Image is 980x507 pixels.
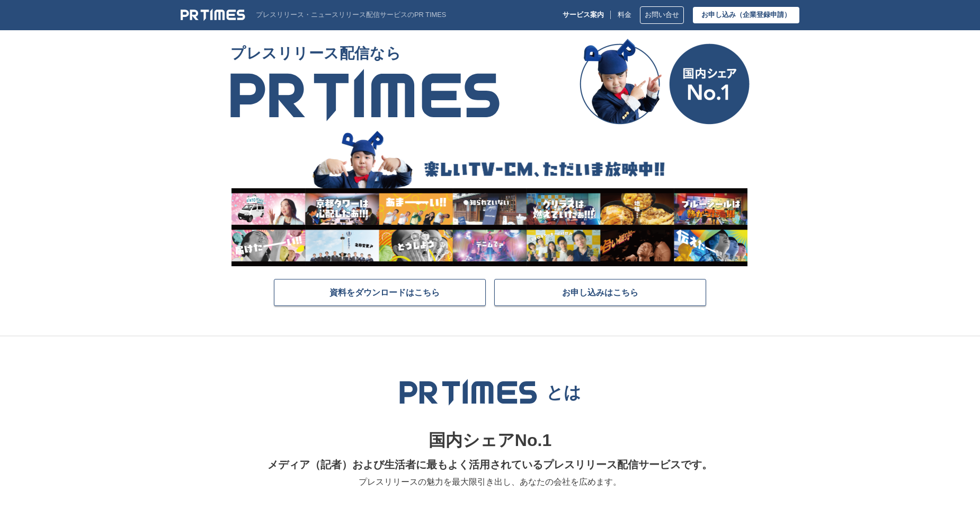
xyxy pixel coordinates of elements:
[230,68,500,121] img: PR TIMES
[580,39,750,125] img: 国内シェア No.1
[618,11,631,19] a: 料金
[237,475,743,489] p: プレスリリースの魅力を最大限引き出し、あなたの会社を広めます。
[563,11,604,19] p: サービス案内
[329,287,440,298] span: 資料をダウンロードはこちら
[640,6,684,24] a: お問い合せ
[237,427,743,454] p: 国内シェアNo.1
[736,11,791,19] span: （企業登録申請）
[230,129,747,266] img: 楽しいTV-CM、ただいま放映中!!
[494,279,706,306] a: お申し込みはこちら
[693,7,799,23] a: お申し込み（企業登録申請）
[274,279,486,306] a: 資料をダウンロードはこちら
[237,454,743,475] p: メディア（記者）および生活者に最もよく活用されているプレスリリース配信サービスです。
[181,8,245,21] img: PR TIMES
[546,382,581,403] p: とは
[230,39,500,68] span: プレスリリース配信なら
[256,11,446,19] p: プレスリリース・ニュースリリース配信サービスのPR TIMES
[399,379,538,406] img: PR TIMES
